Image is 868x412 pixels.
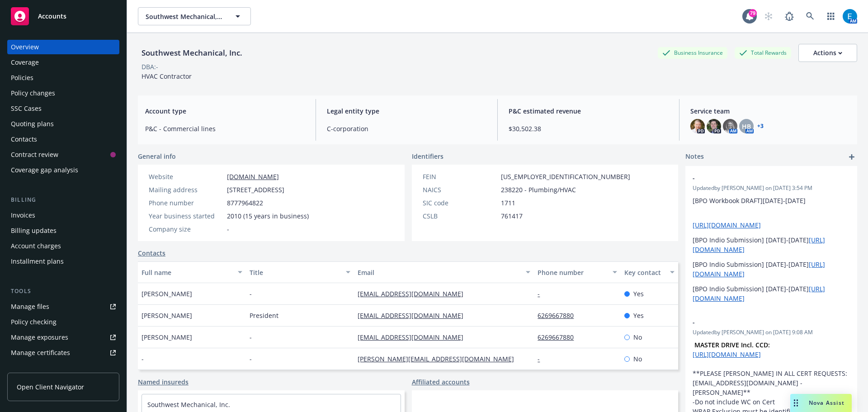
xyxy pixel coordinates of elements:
[685,152,704,162] span: Notes
[7,330,119,345] span: Manage exposures
[250,268,340,277] div: Title
[250,354,252,364] span: -
[11,147,58,162] div: Contract review
[538,355,547,363] a: -
[149,224,223,234] div: Company size
[11,330,68,345] div: Manage exposures
[149,198,223,208] div: Phone number
[11,86,55,100] div: Policy changes
[11,101,42,116] div: SSC Cases
[538,268,607,277] div: Phone number
[7,346,119,360] a: Manage certificates
[145,106,305,116] span: Account type
[7,315,119,329] a: Policy checking
[145,124,305,133] span: P&C - Commercial lines
[694,341,770,349] strong: MASTER DRIVE Incl. CCD:
[11,208,35,223] div: Invoices
[633,354,642,364] span: No
[146,12,224,21] span: Southwest Mechanical, Inc.
[38,13,66,20] span: Accounts
[7,223,119,238] a: Billing updates
[358,355,521,363] a: [PERSON_NAME][EMAIL_ADDRESS][DOMAIN_NAME]
[147,400,230,409] a: Southwest Mechanical, Inc.
[11,315,57,329] div: Policy checking
[693,221,761,229] a: [URL][DOMAIN_NAME]
[501,172,630,181] span: [US_EMPLOYER_IDENTIFICATION_NUMBER]
[801,7,819,25] a: Search
[501,211,523,221] span: 761417
[501,185,576,194] span: 238220 - Plumbing/HVAC
[723,119,737,133] img: photo
[149,172,223,181] div: Website
[11,117,54,131] div: Quoting plans
[11,346,70,360] div: Manage certificates
[149,185,223,194] div: Mailing address
[7,195,119,204] div: Billing
[822,7,840,25] a: Switch app
[142,311,192,320] span: [PERSON_NAME]
[11,71,33,85] div: Policies
[250,289,252,298] span: -
[798,44,857,62] button: Actions
[142,268,232,277] div: Full name
[423,211,497,221] div: CSLB
[7,55,119,70] a: Coverage
[11,40,39,54] div: Overview
[138,7,251,25] button: Southwest Mechanical, Inc.
[633,311,644,320] span: Yes
[846,152,857,162] a: add
[693,284,850,303] p: [BPO Indio Submission] [DATE]-[DATE]
[624,268,665,277] div: Key contact
[138,47,246,59] div: Southwest Mechanical, Inc.
[790,394,852,412] button: Nova Assist
[7,101,119,116] a: SSC Cases
[534,261,620,283] button: Phone number
[246,261,354,283] button: Title
[633,289,644,298] span: Yes
[693,184,850,192] span: Updated by [PERSON_NAME] on [DATE] 3:54 PM
[633,332,642,342] span: No
[227,185,284,194] span: [STREET_ADDRESS]
[813,44,842,62] div: Actions
[843,9,857,24] img: photo
[227,224,229,234] span: -
[7,239,119,253] a: Account charges
[658,47,727,58] div: Business Insurance
[7,71,119,85] a: Policies
[693,397,850,407] p: -Do not include WC on Cert
[138,248,165,258] a: Contacts
[227,172,279,181] a: [DOMAIN_NAME]
[790,394,802,412] div: Drag to move
[685,166,857,310] div: -Updatedby [PERSON_NAME] on [DATE] 3:54 PM[BPO Workbook DRAFT][DATE]-[DATE] [URL][DOMAIN_NAME][BP...
[693,260,850,279] p: [BPO Indio Submission] [DATE]-[DATE]
[7,287,119,296] div: Tools
[358,333,471,341] a: [EMAIL_ADDRESS][DOMAIN_NAME]
[142,62,158,71] div: DBA: -
[693,173,826,183] span: -
[327,106,486,116] span: Legal entity type
[327,124,486,133] span: C-corporation
[7,40,119,54] a: Overview
[138,152,176,161] span: General info
[693,196,850,205] p: [BPO Workbook DRAFT][DATE]-[DATE]
[7,254,119,269] a: Installment plans
[358,268,520,277] div: Email
[7,117,119,131] a: Quoting plans
[142,354,144,364] span: -
[149,211,223,221] div: Year business started
[358,311,471,320] a: [EMAIL_ADDRESS][DOMAIN_NAME]
[142,289,192,298] span: [PERSON_NAME]
[757,123,764,129] a: +3
[423,172,497,181] div: FEIN
[749,9,757,17] div: 79
[7,361,119,375] a: Manage claims
[509,124,668,133] span: $30,502.38
[735,47,791,58] div: Total Rewards
[227,198,263,208] span: 8777964822
[621,261,678,283] button: Key contact
[17,382,84,392] span: Open Client Navigator
[423,185,497,194] div: NAICS
[538,289,547,298] a: -
[138,261,246,283] button: Full name
[11,361,57,375] div: Manage claims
